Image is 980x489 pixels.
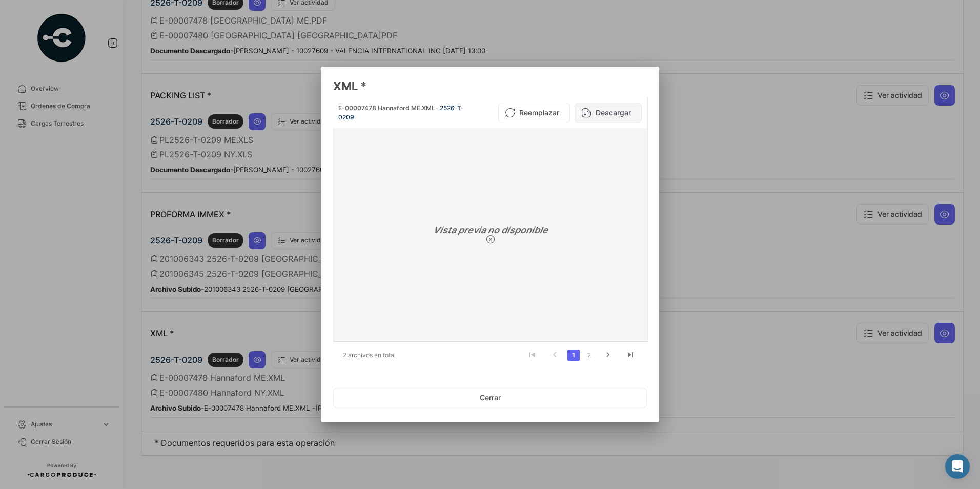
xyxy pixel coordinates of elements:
span: E-00007478 Hannaford ME.XML [338,104,435,112]
button: Reemplazar [498,103,570,123]
li: page 2 [581,347,597,364]
button: Descargar [575,103,642,123]
a: 1 [567,350,580,361]
a: 2 [583,350,595,361]
a: go to previous page [545,350,564,361]
button: Cerrar [333,388,647,408]
div: Vista previa no disponible [338,132,643,337]
h3: XML * [333,79,647,93]
li: page 1 [566,347,581,364]
div: 2 archivos en total [333,342,418,368]
a: go to last page [621,350,640,361]
a: go to first page [522,350,542,361]
a: go to next page [598,350,618,361]
div: Abrir Intercom Messenger [945,454,970,479]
